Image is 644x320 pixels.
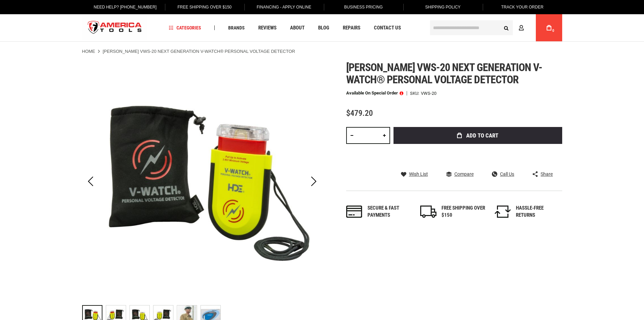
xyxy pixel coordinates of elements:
span: Repairs [343,25,360,30]
span: Add to Cart [466,133,498,138]
button: Search [500,21,513,34]
a: Blog [315,23,332,33]
a: Call Us [492,171,514,177]
a: About [287,23,308,33]
img: returns [495,206,511,218]
span: Wish List [409,172,428,176]
img: payments [346,206,362,218]
span: Blog [318,25,329,30]
span: Contact Us [374,25,401,30]
a: Wish List [401,171,428,177]
a: Categories [166,23,204,33]
div: FREE SHIPPING OVER $150 [442,205,485,219]
span: About [290,25,305,30]
a: Compare [446,171,474,177]
img: GREENLEE VWS-20 NEXT GENERATION V-WATCH® PERSONAL VOLTAGE DETECTOR [82,61,322,302]
span: Brands [228,25,245,30]
span: [PERSON_NAME] vws-20 next generation v-watch® personal voltage detector [346,61,543,86]
strong: SKU [410,91,421,95]
img: America Tools [82,15,148,41]
div: VWS-20 [421,91,436,95]
div: Secure & fast payments [367,205,411,219]
a: Reviews [255,23,280,33]
span: $479.20 [346,108,373,118]
span: Categories [169,25,201,30]
span: Shipping Policy [425,5,461,9]
div: Previous [82,61,99,302]
span: Reviews [258,25,277,30]
span: 0 [552,29,554,33]
span: Call Us [500,172,514,176]
img: shipping [420,206,436,218]
p: Available on Special Order [346,91,403,95]
strong: [PERSON_NAME] VWS-20 NEXT GENERATION V-WATCH® PERSONAL VOLTAGE DETECTOR [103,49,295,54]
div: Next [305,61,322,302]
span: Compare [454,172,474,176]
a: 0 [543,14,555,41]
div: HASSLE-FREE RETURNS [516,205,560,219]
a: Brands [225,23,248,33]
a: store logo [82,15,148,41]
a: Contact Us [371,23,404,33]
a: Home [82,48,95,55]
span: Share [541,172,553,176]
button: Add to Cart [393,127,562,144]
a: Repairs [340,23,363,33]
